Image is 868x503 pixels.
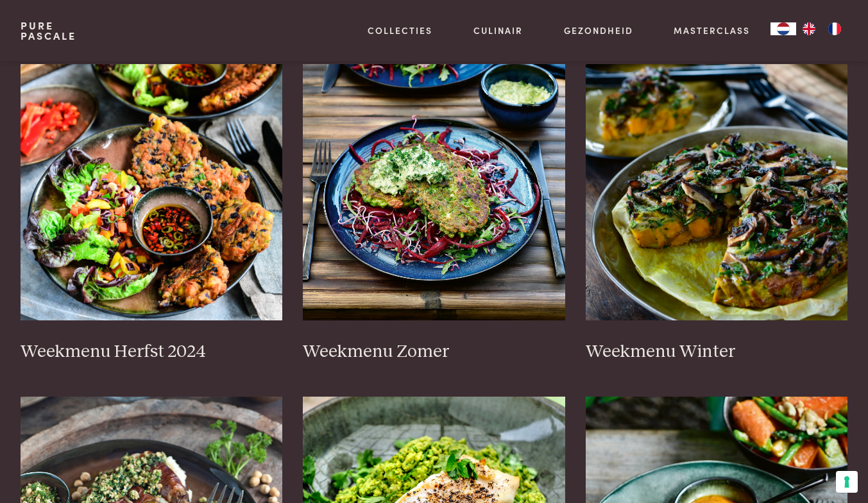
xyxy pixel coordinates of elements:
img: Weekmenu Winter [586,64,848,320]
img: Weekmenu Herfst 2024 [21,64,283,320]
a: Weekmenu Winter Weekmenu Winter [586,64,848,363]
a: Collecties [368,24,432,37]
ul: Language list [796,22,847,35]
img: Weekmenu Zomer [303,64,565,320]
h3: Weekmenu Herfst 2024 [21,341,283,363]
button: Uw voorkeuren voor toestemming voor trackingtechnologieën [836,471,858,493]
div: Language [770,22,796,35]
a: PurePascale [21,21,76,41]
h3: Weekmenu Zomer [303,341,565,363]
h3: Weekmenu Winter [586,341,848,363]
a: Weekmenu Herfst 2024 Weekmenu Herfst 2024 [21,64,283,363]
aside: Language selected: Nederlands [770,22,847,35]
a: Gezondheid [564,24,633,37]
a: Masterclass [674,24,750,37]
a: Culinair [473,24,523,37]
a: FR [822,22,847,35]
a: Weekmenu Zomer Weekmenu Zomer [303,64,565,363]
a: NL [770,22,796,35]
a: EN [796,22,822,35]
